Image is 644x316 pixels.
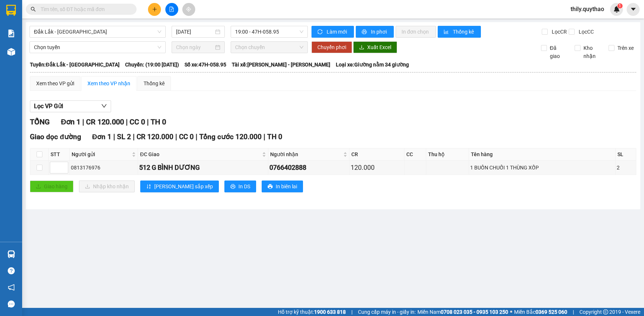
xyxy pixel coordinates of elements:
span: Xuất Excel [367,43,391,51]
span: plus [152,7,157,12]
div: 1 BUỒN CHUỐI 1 THÙNG XỐP [470,164,614,172]
span: Lọc VP Gửi [34,102,63,111]
strong: 0369 525 060 [535,309,567,315]
button: sort-ascending[PERSON_NAME] sắp xếp [140,181,219,192]
span: Chọn chuyến [235,42,303,53]
div: 0766402888 [269,162,348,173]
span: printer [268,184,273,190]
span: Miền Bắc [514,308,567,316]
span: | [147,117,149,126]
span: thily.quythao [565,4,610,14]
span: | [175,133,177,141]
input: 14/10/2025 [176,28,214,36]
span: file-add [169,7,174,12]
img: solution-icon [7,30,15,37]
span: [PERSON_NAME] sắp xếp [154,182,213,190]
button: plus [148,3,161,16]
span: Đơn 1 [61,117,80,126]
span: Đơn 1 [92,133,112,141]
span: message [8,300,15,308]
input: Tìm tên, số ĐT hoặc mã đơn [41,5,128,13]
button: printerIn biên lai [262,181,303,192]
span: printer [230,184,235,190]
span: Người gửi [72,150,130,158]
button: Lọc VP Gửi [30,100,111,112]
button: aim [182,3,195,16]
span: Chọn tuyến [34,42,161,53]
span: TH 0 [151,117,166,126]
span: ⚪️ [510,310,512,313]
button: Chuyển phơi [311,41,352,53]
span: | [573,308,574,316]
span: Cung cấp máy in - giấy in: [358,308,416,316]
button: syncLàm mới [311,26,354,38]
button: bar-chartThống kê [438,26,481,38]
span: sort-ascending [146,184,151,190]
span: CC 0 [179,133,194,141]
img: icon-new-feature [613,6,620,13]
span: ĐC Giao [140,150,260,158]
span: Hỗ trợ kỹ thuật: [278,308,346,316]
span: | [133,133,135,141]
input: Chọn ngày [176,43,214,51]
span: sync [317,29,324,35]
button: downloadNhập kho nhận [79,181,135,192]
img: warehouse-icon [7,250,15,258]
span: Trên xe [614,44,637,52]
span: Thống kê [453,28,475,36]
button: In đơn chọn [396,26,436,38]
th: SL [616,148,636,161]
img: logo-vxr [6,5,16,16]
span: Loại xe: Giường nằm 34 giường [336,61,409,69]
strong: 1900 633 818 [314,309,346,315]
span: SL 2 [117,133,131,141]
span: Số xe: 47H-058.95 [185,61,226,69]
span: Kho nhận [581,44,603,60]
span: notification [8,284,15,291]
div: 2 [617,164,635,172]
div: 512 G BÌNH DƯƠNG [139,162,266,173]
span: CR 120.000 [137,133,173,141]
span: printer [362,29,368,35]
span: TỔNG [30,117,50,126]
span: Tài xế: [PERSON_NAME] - [PERSON_NAME] [232,61,330,69]
button: uploadGiao hàng [30,181,73,192]
span: 1 [619,3,621,8]
span: caret-down [630,6,637,13]
span: In biên lai [276,182,297,190]
span: CC 0 [130,117,145,126]
span: | [196,133,197,141]
span: copyright [603,309,608,315]
b: Tuyến: Đắk Lắk - [GEOGRAPHIC_DATA] [30,62,120,68]
span: In phơi [371,28,388,36]
span: bar-chart [444,29,450,35]
div: Xem theo VP gửi [36,79,74,87]
th: CC [404,148,427,161]
span: Người nhận [270,150,342,158]
th: CR [349,148,404,161]
span: Lọc CC [576,28,595,36]
span: | [82,117,84,126]
th: STT [49,148,70,161]
span: 19:00 - 47H-058.95 [235,26,303,37]
th: Thu hộ [426,148,469,161]
span: Giao dọc đường [30,133,81,141]
button: caret-down [627,3,640,16]
span: aim [186,7,191,12]
span: Làm mới [327,28,348,36]
span: | [113,133,115,141]
span: question-circle [8,267,15,274]
th: Tên hàng [469,148,616,161]
div: Thống kê [144,79,165,87]
span: Đắk Lắk - Sài Gòn [34,26,161,37]
button: file-add [165,3,178,16]
span: | [126,117,128,126]
span: Miền Nam [417,308,508,316]
span: TH 0 [267,133,282,141]
button: downloadXuất Excel [353,41,397,53]
div: Xem theo VP nhận [87,79,130,87]
sup: 1 [617,3,623,8]
span: Lọc CR [549,28,568,36]
span: Chuyến: (19:00 [DATE]) [125,61,179,69]
strong: 0708 023 035 - 0935 103 250 [441,309,508,315]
